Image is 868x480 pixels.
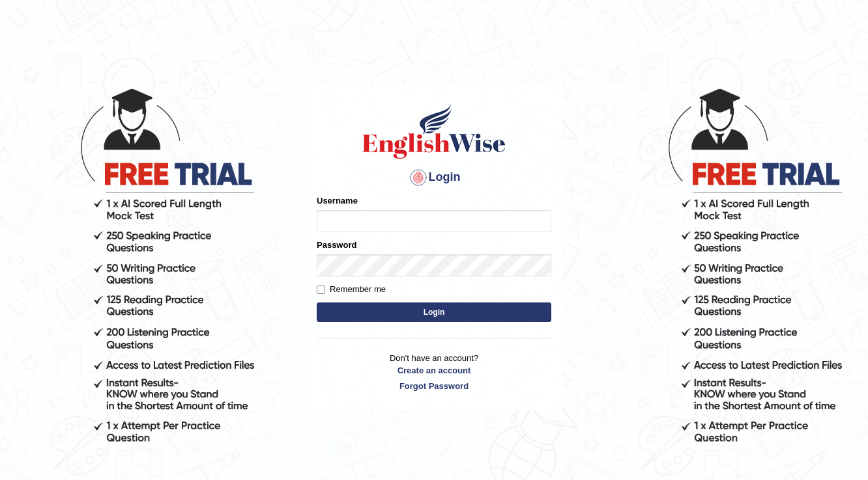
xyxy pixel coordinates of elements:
label: Password [317,239,356,251]
input: Remember me [317,286,325,294]
p: Don't have an account? [317,352,551,392]
a: Forgot Password [317,380,551,392]
label: Remember me [317,283,386,296]
img: Logo of English Wise sign in for intelligent practice with AI [360,102,508,161]
a: Create an account [317,364,551,377]
button: Login [317,302,551,322]
h4: Login [317,167,551,188]
label: Username [317,194,358,207]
